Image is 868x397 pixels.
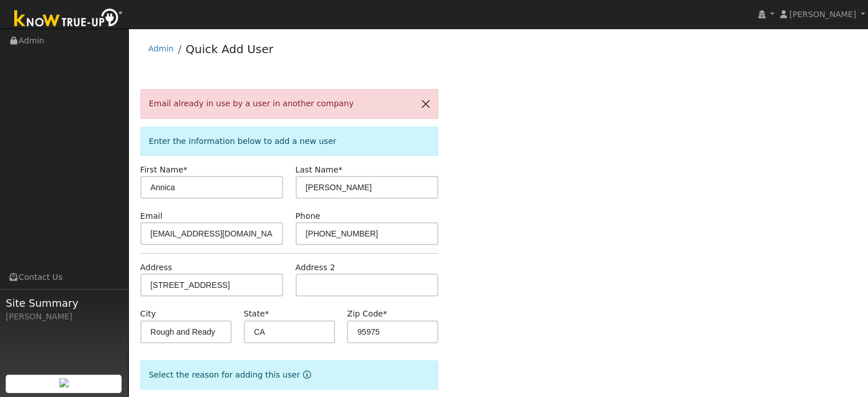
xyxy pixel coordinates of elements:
span: Email already in use by a user in another company [149,99,354,108]
a: Reason for new user [300,370,311,379]
span: Required [183,165,187,174]
img: retrieve [59,378,68,387]
label: First Name [140,164,188,176]
label: Last Name [296,164,342,176]
span: Required [338,165,342,174]
label: Zip Code [347,308,387,320]
span: Required [383,309,387,318]
label: State [244,308,269,320]
span: Site Summary [6,295,122,311]
a: Admin [148,44,174,53]
span: Required [265,309,269,318]
div: Select the reason for adding this user [140,360,439,390]
label: Email [140,210,163,222]
a: Quick Add User [185,42,273,56]
label: City [140,308,156,320]
label: Address 2 [296,262,336,274]
img: Know True-Up [9,6,128,32]
div: [PERSON_NAME] [6,311,122,323]
div: Enter the information below to add a new user [140,127,439,156]
label: Phone [296,210,321,222]
label: Address [140,262,172,274]
span: [PERSON_NAME] [789,10,856,19]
